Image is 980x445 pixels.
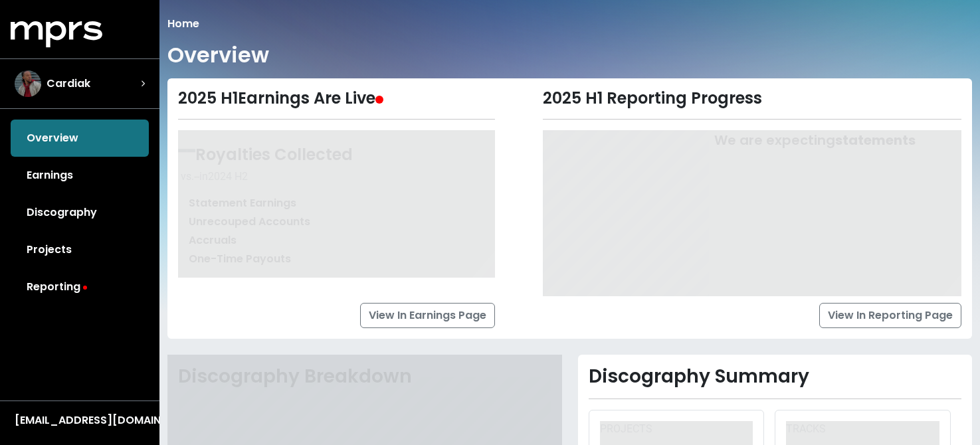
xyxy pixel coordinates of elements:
img: The selected account / producer [15,70,41,97]
a: View In Earnings Page [360,303,495,328]
h1: Overview [167,43,269,68]
button: [EMAIL_ADDRESS][DOMAIN_NAME] [11,412,149,429]
div: 2025 H1 Reporting Progress [543,89,961,108]
a: View In Reporting Page [819,303,961,328]
a: Discography [11,194,149,231]
h2: Discography Summary [589,365,962,388]
a: mprs logo [11,26,102,41]
nav: breadcrumb [167,16,972,32]
a: Projects [11,231,149,268]
li: Home [167,16,199,32]
div: [EMAIL_ADDRESS][DOMAIN_NAME] [15,412,145,428]
a: Earnings [11,157,149,194]
div: 2025 H1 Earnings Are Live [178,89,495,108]
span: Cardiak [47,76,90,92]
a: Reporting [11,268,149,306]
